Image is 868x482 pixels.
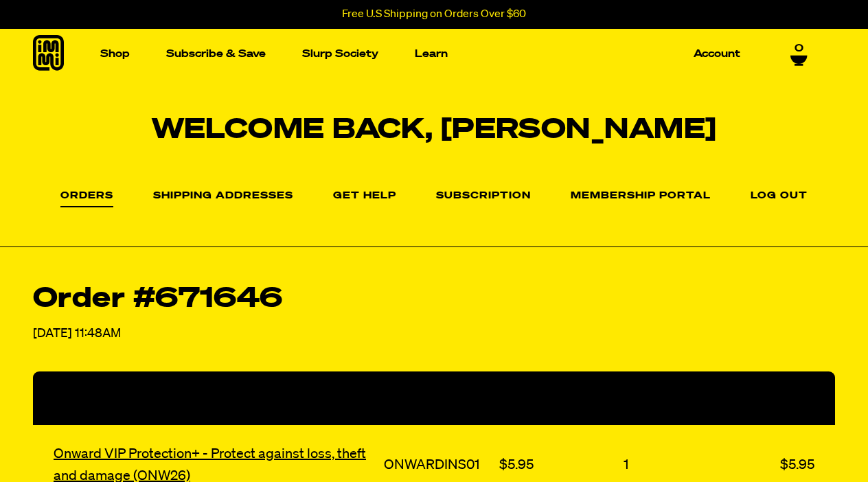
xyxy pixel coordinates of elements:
th: Price [496,371,547,425]
a: Get Help [333,191,396,202]
p: [DATE] 11:48AM [33,324,835,344]
th: SKU [380,371,496,425]
a: Account [688,43,746,65]
th: Quantity [547,371,632,425]
a: Log out [751,191,808,202]
th: Product [33,371,380,425]
a: Slurp Society [297,43,384,65]
p: Free U.S Shipping on Orders Over $60 [342,8,526,21]
a: Shop [95,43,135,65]
a: 0 [790,43,808,66]
a: Orders [60,191,113,207]
a: Shipping Addresses [153,191,293,202]
a: Subscription [436,191,531,202]
a: Subscribe & Save [161,43,271,65]
a: Learn [409,43,453,65]
th: Total [632,371,835,425]
a: Membership Portal [571,191,711,202]
nav: Main navigation [95,29,746,79]
span: 0 [795,43,803,55]
h2: Order #671646 [33,286,835,313]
